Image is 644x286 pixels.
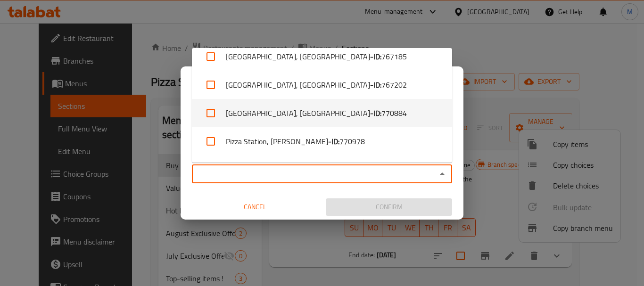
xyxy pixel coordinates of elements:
[436,167,449,180] button: Close
[192,99,452,127] li: [GEOGRAPHIC_DATA], [GEOGRAPHIC_DATA]
[192,42,452,71] li: [GEOGRAPHIC_DATA], [GEOGRAPHIC_DATA]
[192,127,452,155] li: Pizza Station, [PERSON_NAME]
[196,201,314,213] span: Cancel
[370,51,381,62] b: - ID:
[381,107,407,119] span: 770884
[381,51,407,62] span: 767185
[328,136,339,147] b: - ID:
[370,107,381,119] b: - ID:
[339,136,365,147] span: 770978
[381,79,407,90] span: 767202
[192,71,452,99] li: [GEOGRAPHIC_DATA], [GEOGRAPHIC_DATA]
[192,198,318,216] button: Cancel
[370,79,381,90] b: - ID:
[192,155,452,184] li: [GEOGRAPHIC_DATA], Zamalek - [DATE]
